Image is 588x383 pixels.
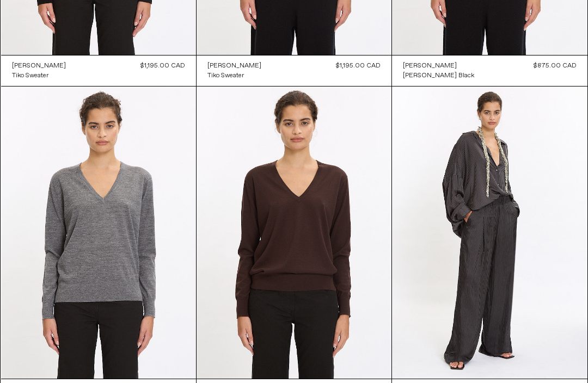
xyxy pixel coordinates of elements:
[12,71,48,81] div: Tiko Sweater
[12,71,66,81] a: Tiko Sweater
[207,61,261,71] div: [PERSON_NAME]
[1,87,196,379] img: Dries Van Noten Tuomas Sweater in grey
[12,61,66,71] div: [PERSON_NAME]
[197,87,391,379] img: Dries Van Noten Tuomas Sweater in dark brown
[392,87,587,379] img: Dries Van Noten Pila Pants
[207,61,261,71] a: [PERSON_NAME]
[12,61,66,71] a: [PERSON_NAME]
[207,71,244,81] div: Tiko Sweater
[534,61,577,71] div: $875.00 CAD
[403,71,474,81] a: [PERSON_NAME] Black
[403,61,457,71] div: [PERSON_NAME]
[336,61,381,71] div: $1,195.00 CAD
[140,61,185,71] div: $1,195.00 CAD
[207,71,261,81] a: Tiko Sweater
[403,61,474,71] a: [PERSON_NAME]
